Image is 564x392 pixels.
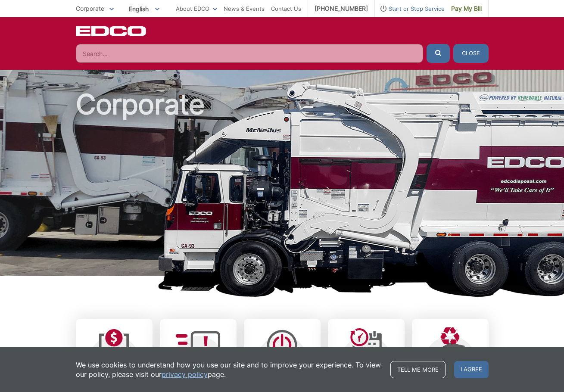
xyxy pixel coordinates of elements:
[122,2,166,16] span: English
[271,4,301,13] a: Contact Us
[76,26,147,36] a: EDCD logo. Return to the homepage.
[451,4,482,13] span: Pay My Bill
[76,90,489,280] h1: Corporate
[76,44,423,63] input: Search
[76,5,104,12] span: Corporate
[454,361,489,378] span: I agree
[453,44,489,63] button: Close
[427,44,450,63] button: Submit the search query.
[162,370,208,379] a: privacy policy
[224,4,265,13] a: News & Events
[76,360,382,379] p: We use cookies to understand how you use our site and to improve your experience. To view our pol...
[176,4,217,13] a: About EDCO
[390,361,446,378] a: Tell me more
